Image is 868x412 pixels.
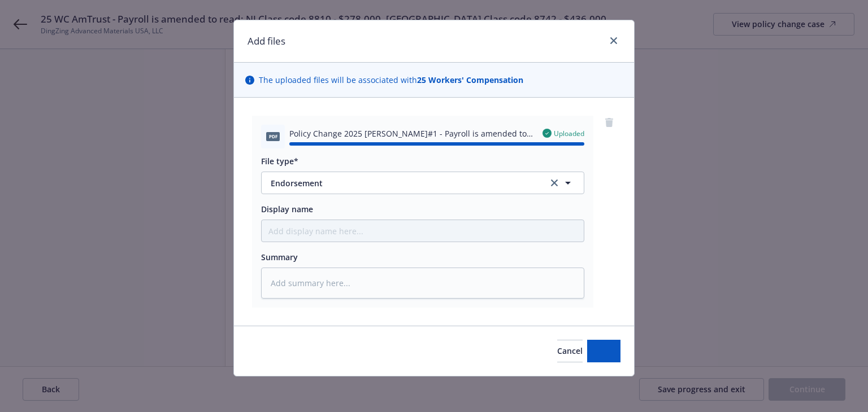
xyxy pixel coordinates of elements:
[261,156,298,166] span: File type*
[248,34,285,49] h1: Add files
[548,176,561,190] a: clear selection
[259,74,523,86] span: The uploaded files will be associated with
[266,132,280,141] span: pdf
[271,177,532,189] span: Endorsement
[554,129,584,138] span: Uploaded
[262,220,584,242] input: Add display name here...
[602,116,616,129] a: remove
[557,340,583,362] button: Cancel
[261,252,298,262] span: Summary
[417,74,523,85] strong: 25 Workers' Compensation
[261,172,584,194] button: Endorsementclear selection
[607,34,620,47] a: close
[587,345,620,356] span: Add files
[587,340,620,362] button: Add files
[557,345,583,356] span: Cancel
[261,204,313,214] span: Display name
[289,128,533,139] span: Policy Change 2025 [PERSON_NAME]#1 - Payroll is amended to read NJ Class code 8810 - $278,000, [G...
